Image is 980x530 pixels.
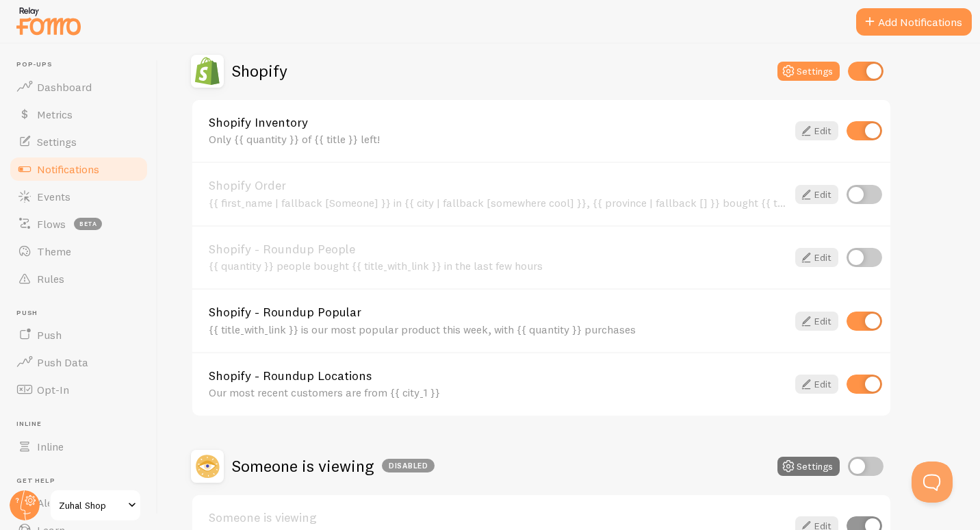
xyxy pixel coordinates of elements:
span: Opt-In [37,383,69,396]
span: Events [37,190,70,203]
a: Dashboard [8,73,149,101]
span: beta [74,218,102,230]
span: Pop-ups [16,60,149,69]
span: Push Data [37,355,88,369]
a: Inline [8,433,149,460]
span: Inline [16,420,149,429]
a: Shopify - Roundup People [209,243,787,255]
div: Only {{ quantity }} of {{ title }} left! [209,133,787,145]
div: {{ quantity }} people bought {{ title_with_link }} in the last few hours [209,260,787,272]
a: Edit [795,312,838,331]
a: Theme [8,238,149,265]
span: Notifications [37,162,99,176]
a: Zuhal Shop [49,489,142,522]
a: Rules [8,265,149,292]
a: Push [8,321,149,349]
span: Settings [37,135,77,149]
img: fomo-relay-logo-orange.svg [14,3,83,38]
span: Zuhal Shop [59,497,124,514]
a: Shopify Order [209,179,787,192]
a: Someone is viewing [209,512,787,524]
a: Shopify - Roundup Popular [209,306,787,318]
img: Someone is viewing [191,450,224,483]
span: Push [37,328,62,342]
a: Opt-In [8,376,149,403]
img: Shopify [191,55,224,88]
div: {{ first_name | fallback [Someone] }} in {{ city | fallback [somewhere cool] }}, {{ province | fa... [209,197,787,209]
iframe: Help Scout Beacon - Open [912,462,953,503]
span: Rules [37,272,64,286]
div: {{ title_with_link }} is our most popular product this week, with {{ quantity }} purchases [209,323,787,336]
h2: Shopify [232,60,287,81]
a: Push Data [8,349,149,376]
a: Shopify Inventory [209,116,787,129]
a: Settings [8,128,149,155]
h2: Someone is viewing [232,455,435,477]
button: Settings [777,457,840,476]
a: Edit [795,375,838,394]
span: Get Help [16,477,149,485]
span: Theme [37,244,71,258]
button: Settings [777,62,840,81]
a: Flows beta [8,210,149,238]
div: Our most recent customers are from {{ city_1 }} [209,386,787,399]
a: Edit [795,248,838,267]
span: Flows [37,217,66,231]
a: Metrics [8,101,149,128]
span: Dashboard [37,80,92,94]
a: Notifications [8,155,149,183]
a: Edit [795,185,838,204]
a: Shopify - Roundup Locations [209,370,787,382]
span: Inline [37,440,64,453]
div: Disabled [382,459,435,472]
a: Edit [795,121,838,140]
span: Metrics [37,108,73,121]
span: Push [16,309,149,318]
a: Events [8,183,149,210]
